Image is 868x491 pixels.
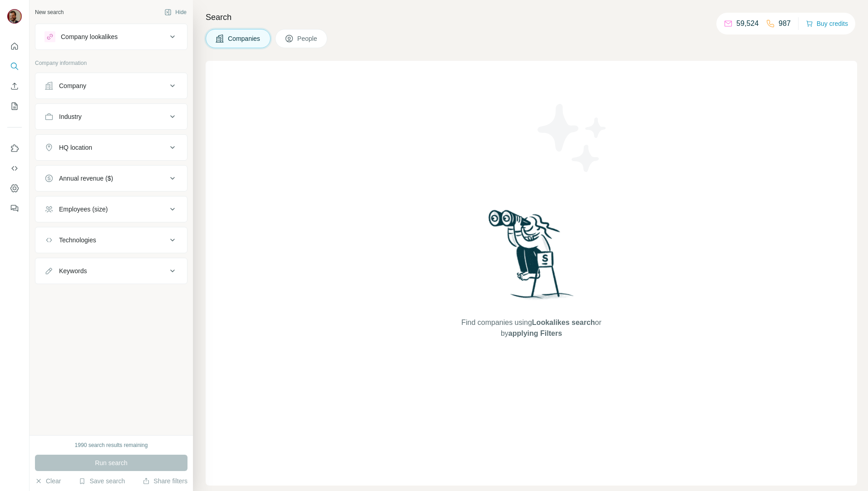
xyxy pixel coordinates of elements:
button: Industry [35,106,187,128]
div: Company [59,81,86,90]
button: Dashboard [7,180,22,196]
button: Annual revenue ($) [35,167,187,189]
button: My lists [7,98,22,114]
button: Search [7,58,22,74]
div: Company lookalikes [61,32,118,41]
button: Quick start [7,38,22,54]
button: Company [35,75,187,97]
span: Companies [228,34,261,43]
span: People [297,34,318,43]
button: Save search [79,476,125,486]
button: Buy credits [806,17,848,30]
button: Company lookalikes [35,26,187,48]
h4: Search [206,11,857,24]
div: HQ location [59,143,92,152]
img: Surfe Illustration - Stars [532,97,613,179]
button: Keywords [35,260,187,282]
div: 1990 search results remaining [75,441,148,449]
button: Use Surfe API [7,160,22,177]
button: Share filters [143,476,187,486]
p: 987 [779,18,791,29]
div: Keywords [59,266,87,275]
div: Employees (size) [59,205,108,214]
button: Use Surfe on LinkedIn [7,140,22,157]
button: Hide [158,5,193,19]
button: HQ location [35,137,187,158]
img: Avatar [7,9,22,24]
p: Company information [35,59,187,67]
div: New search [35,8,64,16]
p: 59,524 [736,18,759,29]
img: Surfe Illustration - Woman searching with binoculars [484,207,579,309]
span: Find companies using or by [459,317,604,339]
div: Industry [59,112,82,121]
button: Clear [35,476,61,486]
span: applying Filters [508,329,562,337]
button: Enrich CSV [7,78,22,94]
span: Lookalikes search [532,319,595,326]
div: Annual revenue ($) [59,174,113,183]
div: Technologies [59,236,96,245]
button: Feedback [7,200,22,216]
button: Technologies [35,229,187,251]
button: Employees (size) [35,198,187,220]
